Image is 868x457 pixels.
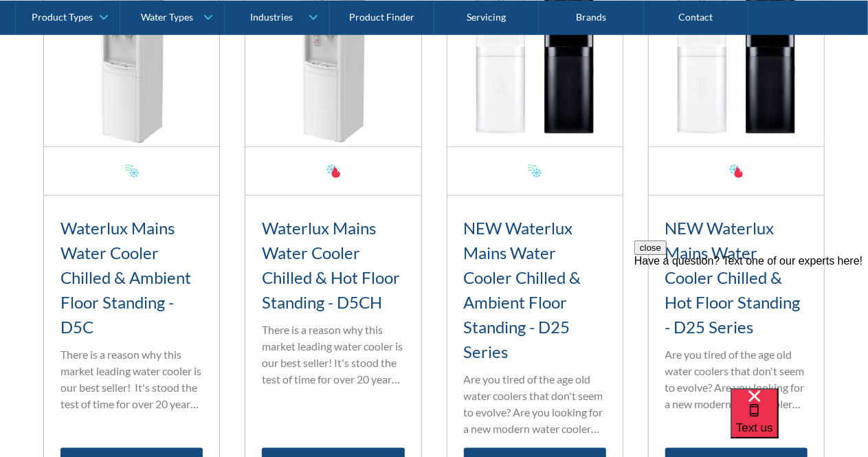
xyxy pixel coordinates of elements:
[464,216,606,364] h3: NEW Waterlux Mains Water Cooler Chilled & Ambient Floor Standing - D25 Series
[464,371,606,437] p: Are you tired of the age old water coolers that don't seem to evolve? Are you looking for a new m...
[731,388,868,457] iframe: podium webchat widget bubble
[60,346,203,412] p: There is a reason why this market leading water cooler is our best seller! It's stood the test of...
[141,11,193,23] div: Water Types
[250,11,293,23] div: Industries
[262,216,404,315] h3: Waterlux Mains Water Cooler Chilled & Hot Floor Standing - D5CH
[60,216,203,339] h3: Waterlux Mains Water Cooler Chilled & Ambient Floor Standing - D5C
[32,11,93,23] div: Product Types
[634,241,868,405] iframe: podium webchat widget prompt
[665,216,808,339] h3: NEW Waterlux Mains Water Cooler Chilled & Hot Floor Standing - D25 Series
[262,322,404,388] p: There is a reason why this market leading water cooler is our best seller! It's stood the test of...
